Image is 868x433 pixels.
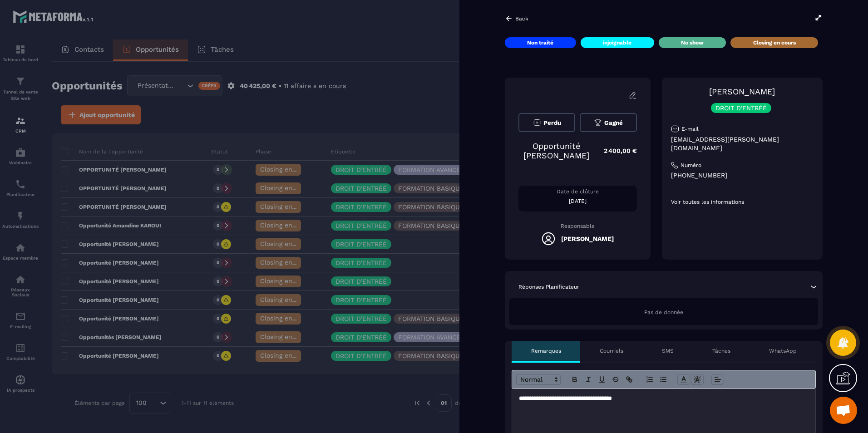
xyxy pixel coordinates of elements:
p: Closing en cours [753,39,796,46]
h5: [PERSON_NAME] [561,235,614,242]
p: [PHONE_NUMBER] [671,171,814,180]
div: Ouvrir le chat [830,397,857,424]
span: Gagné [604,119,623,126]
p: Date de clôture [518,188,637,195]
p: [DATE] [518,197,637,205]
p: Back [515,15,528,22]
p: WhatsApp [769,347,797,354]
p: 2 400,00 € [595,142,637,160]
p: Opportunité [PERSON_NAME] [518,141,595,160]
button: Gagné [580,113,636,132]
p: E-mail [681,125,699,133]
p: injoignable [603,39,631,46]
p: No show [681,39,704,46]
p: Courriels [600,347,623,354]
p: [EMAIL_ADDRESS][PERSON_NAME][DOMAIN_NAME] [671,135,814,153]
p: Réponses Planificateur [518,283,579,290]
span: Perdu [543,119,561,126]
p: Voir toutes les informations [671,198,814,206]
p: Tâches [712,347,730,354]
p: Numéro [681,162,701,169]
span: Pas de donnée [644,309,683,315]
button: Perdu [518,113,575,132]
p: SMS [662,347,674,354]
p: Responsable [518,223,637,229]
p: Non traité [527,39,553,46]
p: DROIT D'ENTRÉÉ [715,105,767,111]
p: Remarques [531,347,561,354]
a: [PERSON_NAME] [709,87,775,96]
